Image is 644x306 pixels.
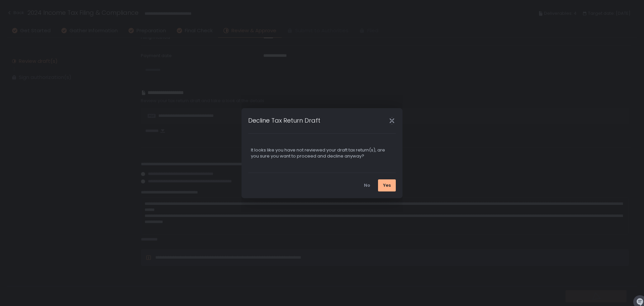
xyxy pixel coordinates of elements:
button: No [359,179,375,191]
div: Close [381,117,402,125]
button: Yes [378,179,396,191]
div: Yes [383,182,391,188]
h1: Decline Tax Return Draft [248,116,320,125]
div: No [364,182,370,188]
div: It looks like you have not reviewed your draft tax return(s), are you sure you want to proceed an... [251,147,393,159]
